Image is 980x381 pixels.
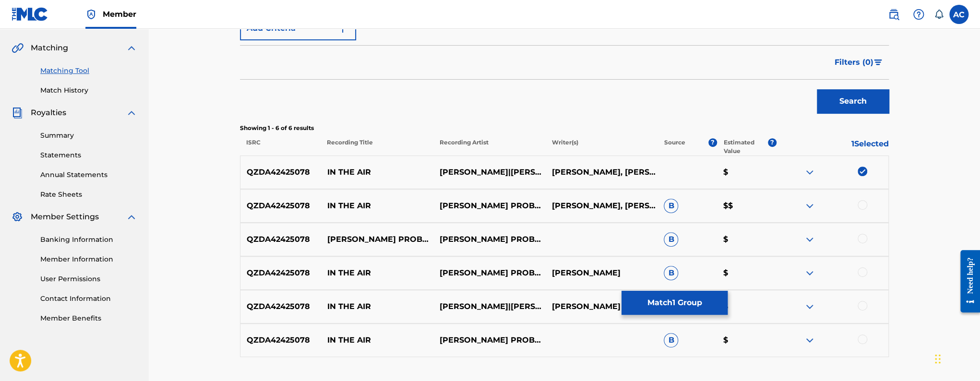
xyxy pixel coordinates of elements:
p: [PERSON_NAME], [PERSON_NAME] [545,200,657,212]
a: Summary [40,131,137,141]
p: IN THE AIR [321,167,433,178]
div: Drag [935,345,941,373]
img: expand [126,107,137,119]
img: Royalties [12,107,23,119]
a: Match History [40,85,137,95]
span: Matching [31,42,68,54]
p: Source [664,138,685,155]
a: User Permissions [40,274,137,284]
p: $ [717,167,777,178]
p: Recording Title [321,138,433,155]
p: $ [717,267,777,279]
p: [PERSON_NAME], [PERSON_NAME] [545,167,657,178]
p: [PERSON_NAME] [545,301,657,312]
p: QZDA42425078 [240,167,321,178]
p: [PERSON_NAME] [545,267,657,279]
div: Notifications [934,10,944,19]
p: ISRC [240,138,321,155]
p: $ [717,301,777,312]
p: $ [717,234,777,245]
p: IN THE AIR [321,267,433,279]
button: Match1 Group [621,291,728,315]
a: Annual Statements [40,170,137,180]
a: Statements [40,150,137,160]
p: Recording Artist [433,138,545,155]
p: [PERSON_NAME] PROBLEMS,[PERSON_NAME] [433,200,545,212]
img: help [913,9,924,20]
img: expand [804,301,815,312]
p: IN THE AIR [321,301,433,312]
img: expand [126,211,137,223]
p: 1 Selected [777,138,889,155]
p: Writer(s) [545,138,657,155]
span: Member [103,9,136,20]
img: expand [804,267,815,279]
div: User Menu [949,5,968,24]
span: Royalties [31,107,66,119]
span: Member Settings [31,211,99,223]
p: $$ [717,200,777,212]
iframe: Resource Center [953,243,980,320]
span: ? [708,138,717,147]
a: Public Search [884,5,903,24]
button: Search [817,89,889,113]
img: deselect [858,167,867,176]
a: Rate Sheets [40,190,137,200]
button: Filters (0) [829,50,889,74]
p: QZDA42425078 [240,200,321,212]
p: IN THE AIR [321,334,433,346]
img: expand [804,234,815,245]
a: Banking Information [40,235,137,245]
iframe: Chat Widget [932,335,980,381]
div: Help [909,5,928,24]
img: search [888,9,899,20]
p: [PERSON_NAME]|[PERSON_NAME] PROBLEMS [433,167,545,178]
span: B [664,266,678,280]
img: expand [804,200,815,212]
p: Showing 1 - 6 of 6 results [240,124,889,132]
span: Filters ( 0 ) [835,57,873,68]
img: expand [126,42,137,54]
span: B [664,333,678,347]
a: Matching Tool [40,66,137,76]
img: MLC Logo [12,7,48,21]
img: filter [874,60,882,65]
span: B [664,199,678,213]
p: [PERSON_NAME] PROBLEMS & [PERSON_NAME] [433,234,545,245]
p: QZDA42425078 [240,234,321,245]
img: expand [804,334,815,346]
a: Contact Information [40,294,137,304]
img: Matching [12,42,24,54]
p: [PERSON_NAME] PROBLEMS AND [PERSON_NAME] - IN THE AIR [321,234,433,245]
p: [PERSON_NAME] PROBLEMS & [PERSON_NAME] [433,267,545,279]
img: expand [804,167,815,178]
a: Member Benefits [40,313,137,323]
p: [PERSON_NAME] PROBLEMS [433,334,545,346]
p: $ [717,334,777,346]
p: [PERSON_NAME]|[PERSON_NAME] PROBLEMS [433,301,545,312]
p: QZDA42425078 [240,334,321,346]
p: QZDA42425078 [240,267,321,279]
a: Member Information [40,254,137,264]
p: IN THE AIR [321,200,433,212]
p: Estimated Value [723,138,767,155]
span: ? [768,138,777,147]
img: Top Rightsholder [85,9,97,20]
p: QZDA42425078 [240,301,321,312]
img: Member Settings [12,211,23,223]
span: B [664,232,678,247]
